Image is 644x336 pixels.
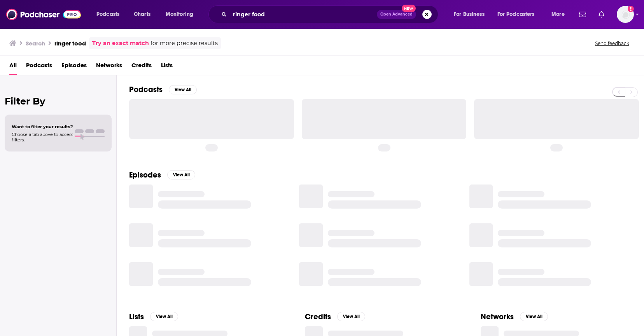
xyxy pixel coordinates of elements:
[96,59,122,75] a: Networks
[92,39,149,48] a: Try an exact match
[481,312,548,322] a: NetworksView All
[576,8,589,21] a: Show notifications dropdown
[129,312,144,322] h2: Lists
[454,9,485,20] span: For Business
[9,59,17,75] a: All
[305,312,365,322] a: CreditsView All
[380,12,413,16] span: Open Advanced
[129,170,195,180] a: EpisodesView All
[546,8,574,21] button: open menu
[305,312,331,322] h2: Credits
[54,40,86,47] h3: ringer food
[617,6,634,23] img: User Profile
[129,312,178,322] a: ListsView All
[595,8,607,21] a: Show notifications dropdown
[160,8,203,21] button: open menu
[628,6,634,12] svg: Add a profile image
[169,85,197,94] button: View All
[5,96,112,107] h2: Filter By
[134,9,150,20] span: Charts
[377,10,416,19] button: Open AdvancedNew
[167,170,195,179] button: View All
[150,39,218,48] span: for more precise results
[129,8,155,21] a: Charts
[593,40,632,47] button: Send feedback
[497,9,535,20] span: For Podcasters
[617,6,634,23] span: Logged in as rowan.sullivan
[492,8,546,21] button: open menu
[129,85,197,94] a: PodcastsView All
[131,59,152,75] a: Credits
[12,132,73,143] span: Choose a tab above to access filters.
[402,5,416,12] span: New
[166,9,193,20] span: Monitoring
[26,40,45,47] h3: Search
[12,124,73,129] span: Want to filter your results?
[161,59,173,75] a: Lists
[129,170,161,180] h2: Episodes
[337,312,365,321] button: View All
[96,9,119,20] span: Podcasts
[481,312,514,322] h2: Networks
[448,8,494,21] button: open menu
[6,7,81,22] img: Podchaser - Follow, Share and Rate Podcasts
[230,8,377,21] input: Search podcasts, credits, & more...
[551,9,565,20] span: More
[26,59,52,75] a: Podcasts
[91,8,129,21] button: open menu
[216,5,446,23] div: Search podcasts, credits, & more...
[617,6,634,23] button: Show profile menu
[129,85,163,94] h2: Podcasts
[150,312,178,321] button: View All
[61,59,87,75] a: Episodes
[520,312,548,321] button: View All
